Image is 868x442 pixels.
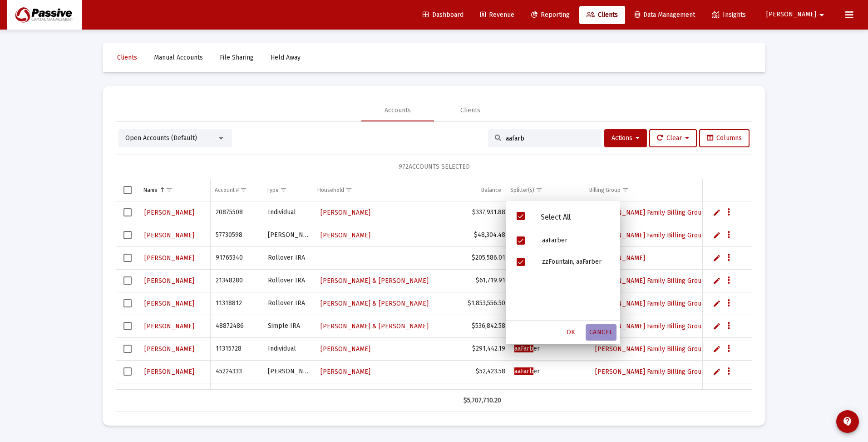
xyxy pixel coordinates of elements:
[457,396,501,405] div: $5,707,710.20
[211,246,263,269] td: 91765340
[594,274,706,287] a: [PERSON_NAME] Family Billing Group
[220,54,254,61] span: File Sharing
[320,297,429,310] a: [PERSON_NAME] & [PERSON_NAME]
[415,6,471,24] a: Dashboard
[263,224,315,246] td: [PERSON_NAME]
[594,365,706,378] a: [PERSON_NAME] Family Billing Group
[211,360,263,383] td: 45224333
[481,186,501,194] div: Balance
[456,337,510,360] td: $291,442.19
[510,186,534,194] div: Splitter(s)
[622,186,629,193] span: Show filter options for column 'Billing Group'
[506,201,620,344] div: Filter options
[123,231,132,239] div: Select row
[627,6,702,24] a: Data Management
[263,269,315,292] td: Rollover IRA
[166,186,173,193] span: Show filter options for column 'Name'
[456,315,510,337] td: $536,842.58
[144,231,194,239] span: [PERSON_NAME]
[699,129,750,147] button: Columns
[116,179,752,412] div: Data grid
[514,345,533,352] span: aaFarb
[125,134,197,142] span: Open Accounts (Default)
[320,274,429,287] a: [PERSON_NAME] & [PERSON_NAME]
[594,206,706,219] a: [PERSON_NAME] Family Billing Group
[649,129,697,147] button: Clear
[755,5,838,24] button: [PERSON_NAME]
[579,6,625,24] a: Clients
[456,201,510,224] td: $337,931.88
[506,179,585,201] td: Column Splitter(s)
[211,337,263,360] td: 11315728
[320,229,371,242] a: [PERSON_NAME]
[210,179,261,201] td: Column Account #
[144,322,194,330] span: [PERSON_NAME]
[147,49,210,67] a: Manual Accounts
[713,276,721,285] a: Edit
[321,277,429,285] span: [PERSON_NAME] & [PERSON_NAME]
[143,206,195,219] a: [PERSON_NAME]
[320,342,371,356] a: [PERSON_NAME]
[595,209,705,216] span: [PERSON_NAME] Family Billing Group
[816,6,827,24] mat-icon: arrow_drop_down
[567,328,576,336] span: OK
[144,345,194,353] span: [PERSON_NAME]
[587,11,618,19] span: Clients
[604,129,647,147] button: Actions
[143,186,158,194] div: Name
[144,300,194,307] span: [PERSON_NAME]
[514,367,533,375] span: aaFarb
[123,367,132,376] div: Select row
[123,208,132,216] div: Select row
[536,186,542,193] span: Show filter options for column 'Splitter(s)'
[713,367,721,376] a: Edit
[263,292,315,315] td: Rollover IRA
[144,209,194,216] span: [PERSON_NAME]
[594,320,706,333] a: [PERSON_NAME] Family Billing Group
[154,54,203,61] span: Manual Accounts
[713,299,721,307] a: Edit
[713,208,721,216] a: Edit
[456,383,510,406] td: $69,195.53
[123,345,132,353] div: Select row
[266,186,279,194] div: Type
[123,186,132,194] div: Select all
[456,246,510,269] td: $205,586.01
[473,6,522,24] a: Revenue
[456,269,510,292] td: $61,719.91
[320,206,371,219] a: [PERSON_NAME]
[144,368,194,376] span: [PERSON_NAME]
[263,246,315,269] td: Rollover IRA
[280,186,287,193] span: Show filter options for column 'Type'
[635,11,695,19] span: Data Management
[240,186,247,193] span: Show filter options for column 'Account #'
[143,229,195,242] a: [PERSON_NAME]
[143,251,195,265] a: [PERSON_NAME]
[263,315,315,337] td: Simple IRA
[594,297,706,310] a: [PERSON_NAME] Family Billing Group
[139,179,210,201] td: Column Name
[263,360,315,383] td: [PERSON_NAME]
[594,342,706,356] a: [PERSON_NAME] Family Billing Group
[212,49,261,67] a: File Sharing
[589,328,613,336] span: Cancel
[313,179,453,201] td: Column Household
[263,337,315,360] td: Individual
[321,231,370,239] span: [PERSON_NAME]
[144,277,194,285] span: [PERSON_NAME]
[123,299,132,307] div: Select row
[595,322,705,330] span: [PERSON_NAME] Family Billing Group
[525,213,587,221] div: Select All
[456,224,510,246] td: $48,304.48
[460,106,480,115] div: Clients
[712,11,746,19] span: Insights
[589,186,621,194] div: Billing Group
[557,324,586,341] div: OK
[506,135,595,142] input: Search
[211,383,263,406] td: 57986849
[707,134,742,142] span: Columns
[423,11,464,19] span: Dashboard
[345,186,352,193] span: Show filter options for column 'Household'
[143,342,195,356] a: [PERSON_NAME]
[510,337,589,360] td: er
